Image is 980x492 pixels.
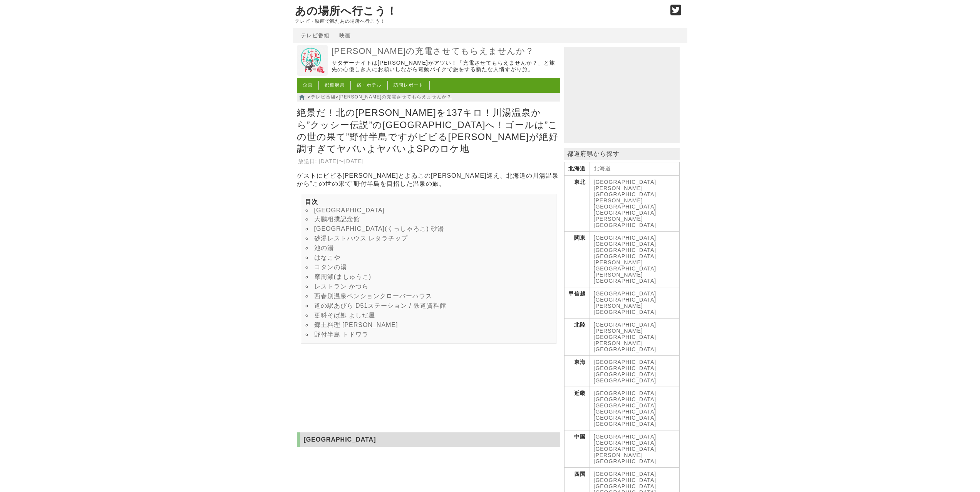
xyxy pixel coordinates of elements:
iframe: Advertisement [564,47,680,143]
a: 池の湯 [314,245,334,251]
a: 郷土料理 [PERSON_NAME] [314,322,398,328]
a: [PERSON_NAME][GEOGRAPHIC_DATA] [594,216,657,228]
a: 大鵬相撲記念館 [314,216,360,222]
a: 企画 [303,82,313,88]
a: [GEOGRAPHIC_DATA] [594,440,657,446]
a: [GEOGRAPHIC_DATA] [594,371,657,377]
th: 北陸 [564,319,590,356]
th: 東海 [564,356,590,387]
a: [GEOGRAPHIC_DATA] [594,434,657,440]
a: 宿・ホテル [357,82,382,88]
a: [GEOGRAPHIC_DATA] [594,477,657,483]
a: [GEOGRAPHIC_DATA] [594,247,657,253]
a: [GEOGRAPHIC_DATA] [594,396,657,402]
a: 西春別温泉ペンションクローバーハウス [314,293,432,299]
th: 近畿 [564,387,590,430]
a: [GEOGRAPHIC_DATA] [594,297,657,303]
th: 関東 [564,232,590,287]
a: [PERSON_NAME][GEOGRAPHIC_DATA] [594,185,657,197]
a: 野付半島 トドワラ [314,331,369,338]
a: [PERSON_NAME][GEOGRAPHIC_DATA] [594,452,657,464]
a: [GEOGRAPHIC_DATA] [594,359,657,365]
a: [GEOGRAPHIC_DATA] [594,278,657,284]
a: 更科そば処 よしだ屋 [314,312,375,319]
a: 訪問レポート [394,82,424,88]
a: [PERSON_NAME][GEOGRAPHIC_DATA] [594,259,657,272]
a: [PERSON_NAME]の充電させてもらえませんか？ [332,46,558,57]
a: はなこや [314,254,340,261]
a: [GEOGRAPHIC_DATA] [594,253,657,259]
a: [GEOGRAPHIC_DATA] [594,179,657,185]
a: [PERSON_NAME] [594,272,643,278]
a: [GEOGRAPHIC_DATA] [594,322,657,328]
a: [GEOGRAPHIC_DATA] [594,483,657,489]
a: レストラン かつら [314,283,369,290]
a: [PERSON_NAME][GEOGRAPHIC_DATA] [594,197,657,210]
a: [GEOGRAPHIC_DATA] [594,421,657,427]
a: [GEOGRAPHIC_DATA] [594,471,657,477]
a: [GEOGRAPHIC_DATA] [594,390,657,396]
a: 摩周湖(ましゅうこ) [314,274,372,280]
a: [PERSON_NAME][GEOGRAPHIC_DATA] [594,303,657,315]
a: 映画 [339,32,351,38]
a: [GEOGRAPHIC_DATA] [594,377,657,384]
td: [DATE]〜[DATE] [318,157,365,165]
a: あの場所へ行こう！ [295,5,397,17]
p: テレビ・映画で観たあの場所へ行こう！ [295,18,662,24]
a: テレビ番組 [311,94,336,100]
img: 出川哲朗の充電させてもらえませんか？ [297,45,328,76]
a: 出川哲朗の充電させてもらえませんか？ [297,70,328,77]
th: 中国 [564,430,590,468]
h1: 絶景だ！北の[PERSON_NAME]を137キロ！川湯温泉から”クッシー伝説”の[GEOGRAPHIC_DATA]へ！ゴールは”この世の果て”野付半島ですがビビる[PERSON_NAME]が絶... [297,105,560,157]
a: 北海道 [594,165,611,172]
th: 放送日: [298,157,318,165]
a: [GEOGRAPHIC_DATA] [594,409,657,415]
a: [GEOGRAPHIC_DATA] [594,446,657,452]
th: 甲信越 [564,287,590,319]
a: [GEOGRAPHIC_DATA] [594,241,657,247]
a: [GEOGRAPHIC_DATA] [594,365,657,371]
a: [PERSON_NAME][GEOGRAPHIC_DATA] [594,328,657,340]
p: 都道府県から探す [564,148,680,160]
h2: [GEOGRAPHIC_DATA] [297,432,560,447]
a: [GEOGRAPHIC_DATA](くっしゃろこ) 砂湯 [314,225,444,232]
a: [GEOGRAPHIC_DATA] [314,207,385,213]
a: 都道府県 [325,82,345,88]
a: [GEOGRAPHIC_DATA] [594,210,657,216]
a: Twitter (@go_thesights) [670,9,682,16]
a: 道の駅あびら D51ステーション / 鉄道資料館 [314,302,446,309]
nav: > > [297,93,560,102]
a: [PERSON_NAME]の充電させてもらえませんか？ [339,94,452,100]
a: コタンの湯 [314,264,347,270]
a: [GEOGRAPHIC_DATA] [594,415,657,421]
th: 東北 [564,176,590,232]
th: 北海道 [564,162,590,176]
a: [PERSON_NAME][GEOGRAPHIC_DATA] [594,340,657,352]
a: テレビ番組 [301,32,330,38]
a: [GEOGRAPHIC_DATA] [594,290,657,297]
p: サタデーナイトは[PERSON_NAME]がアツい！「充電させてもらえませんか？」と旅先の心優しき人にお願いしながら電動バイクで旅をする新たな人情すがり旅。 [332,60,558,73]
a: 砂湯レストハウス レタラチップ [314,235,408,242]
a: [GEOGRAPHIC_DATA] [594,235,657,241]
p: ゲストにビビる[PERSON_NAME]とよゐこの[PERSON_NAME]迎え、北海道の川湯温泉から”この世の果て”野付半島を目指した温泉の旅。 [297,172,560,188]
a: [GEOGRAPHIC_DATA] [594,402,657,409]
